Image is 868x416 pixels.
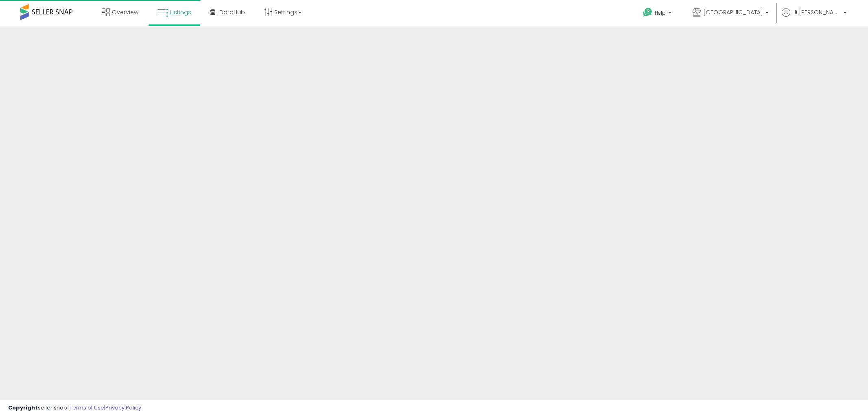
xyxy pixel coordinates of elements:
[655,9,666,16] span: Help
[792,8,841,16] span: Hi [PERSON_NAME]
[112,8,138,16] span: Overview
[703,8,763,16] span: [GEOGRAPHIC_DATA]
[643,7,653,18] i: Get Help
[170,8,191,16] span: Listings
[782,8,847,26] a: Hi [PERSON_NAME]
[219,8,245,16] span: DataHub
[636,1,680,26] a: Help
